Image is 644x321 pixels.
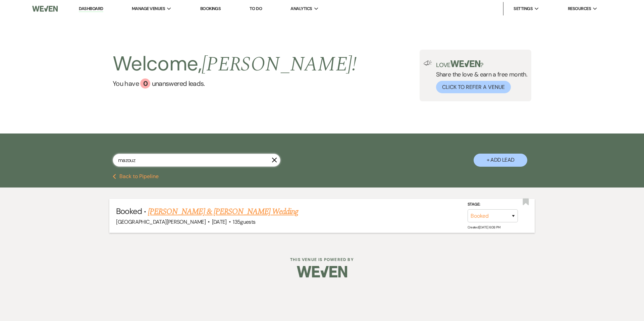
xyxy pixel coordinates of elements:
span: Booked [116,206,142,216]
div: Share the love & earn a free month. [432,60,527,93]
span: Manage Venues [132,5,165,12]
img: Weven Logo [32,2,58,16]
span: Analytics [290,5,312,12]
img: loud-speaker-illustration.svg [424,60,432,66]
img: weven-logo-green.svg [450,60,480,67]
span: [DATE] [212,218,227,225]
img: Weven Logo [297,260,347,283]
div: 0 [140,78,150,89]
span: [PERSON_NAME] ! [202,49,357,80]
input: Search by name, event date, email address or phone number [113,154,280,167]
a: To Do [250,6,262,11]
a: [PERSON_NAME] & [PERSON_NAME] Wedding [148,206,298,218]
a: Dashboard [79,6,103,12]
span: Resources [568,5,591,12]
p: Love ? [436,60,527,68]
button: + Add Lead [474,154,527,167]
a: Bookings [200,6,221,11]
span: Created: [DATE] 6:08 PM [468,225,500,229]
label: Stage: [468,201,518,208]
span: 135 guests [233,218,255,225]
span: [GEOGRAPHIC_DATA][PERSON_NAME] [116,218,206,225]
span: Settings [514,5,533,12]
h2: Welcome, [113,50,357,78]
button: Click to Refer a Venue [436,81,511,93]
button: Back to Pipeline [113,174,159,179]
a: You have 0 unanswered leads. [113,78,357,89]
